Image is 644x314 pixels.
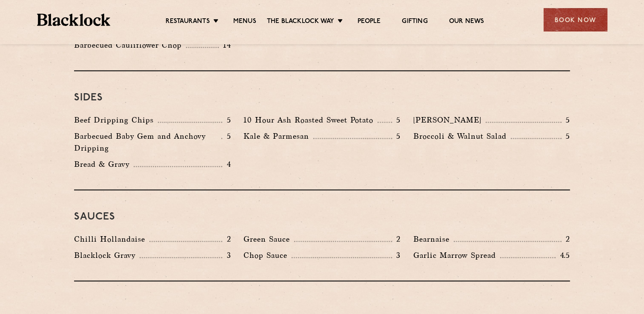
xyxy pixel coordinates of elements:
a: Menus [233,17,256,27]
a: People [358,17,381,27]
p: Beef Dripping Chips [74,114,158,126]
p: 5 [392,131,401,142]
p: Garlic Marrow Spread [413,249,500,261]
p: 2 [222,234,231,245]
p: 4.5 [555,250,570,261]
a: Restaurants [166,17,210,27]
p: Blacklock Gravy [74,249,140,261]
p: 14 [219,40,231,51]
p: Barbecued Baby Gem and Anchovy Dripping [74,130,221,154]
p: 5 [561,114,570,126]
div: Book Now [544,8,607,31]
h3: Sauces [74,211,570,223]
p: 10 Hour Ash Roasted Sweet Potato [243,114,378,126]
p: Bread & Gravy [74,158,134,170]
p: 5 [222,114,231,126]
a: Our News [449,17,484,27]
p: 2 [561,234,570,245]
p: 2 [392,234,401,245]
p: Green Sauce [243,233,294,245]
p: Chop Sauce [243,249,292,261]
img: BL_Textured_Logo-footer-cropped.svg [37,14,111,26]
a: Gifting [402,17,427,27]
p: 3 [392,250,401,261]
a: The Blacklock Way [267,17,334,27]
p: 4 [222,159,231,170]
p: Barbecued Cauliflower Chop [74,39,186,51]
p: Chilli Hollandaise [74,233,149,245]
p: 5 [392,114,401,126]
h3: Sides [74,92,570,103]
p: 5 [222,131,231,142]
p: 3 [222,250,231,261]
p: Bearnaise [413,233,454,245]
p: Broccoli & Walnut Salad [413,130,511,142]
p: [PERSON_NAME] [413,114,486,126]
p: Kale & Parmesan [243,130,313,142]
p: 5 [561,131,570,142]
